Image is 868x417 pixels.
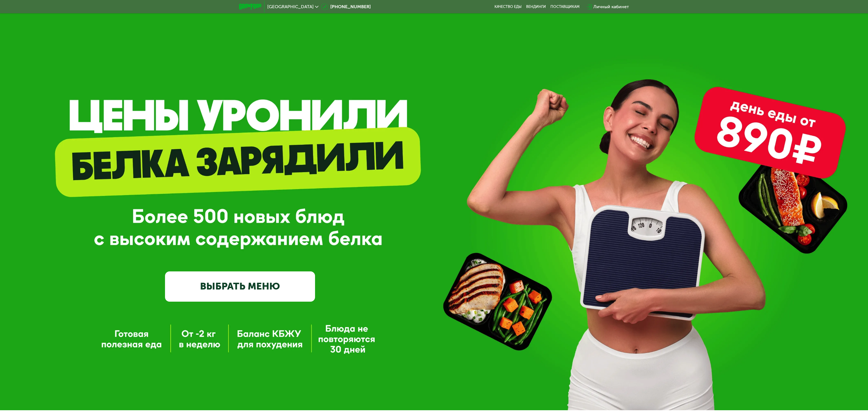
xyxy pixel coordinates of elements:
[526,5,546,9] a: Вендинги
[165,271,315,302] a: ВЫБРАТЬ МЕНЮ
[593,3,629,10] div: Личный кабинет
[267,5,314,9] span: [GEOGRAPHIC_DATA]
[494,5,522,9] a: Качество еды
[321,3,371,10] a: [PHONE_NUMBER]
[550,5,580,9] div: поставщикам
